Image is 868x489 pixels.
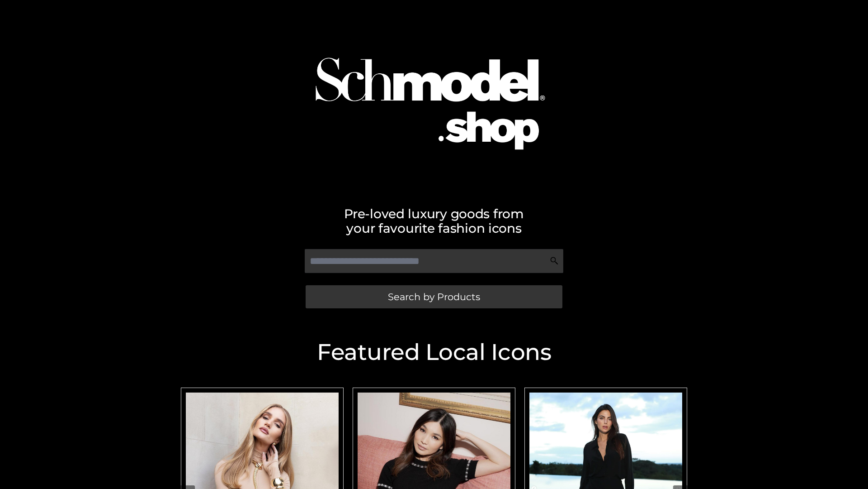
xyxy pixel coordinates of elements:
img: Search Icon [550,256,559,265]
h2: Featured Local Icons​ [176,341,692,364]
a: Search by Products [306,285,562,308]
h2: Pre-loved luxury goods from your favourite fashion icons [176,206,692,235]
span: Search by Products [388,292,480,302]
